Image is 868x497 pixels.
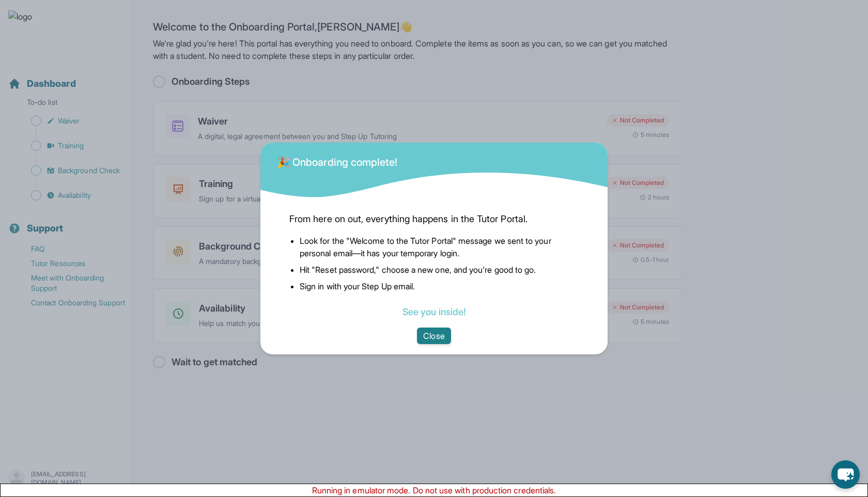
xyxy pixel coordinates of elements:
li: Sign in with your Step Up email. [300,280,579,292]
a: See you inside! [402,306,466,317]
span: From here on out, everything happens in the Tutor Portal. [289,212,579,226]
div: 🎉 Onboarding complete! [277,149,398,169]
button: Close [417,328,451,344]
li: Hit "Reset password," choose a new one, and you're good to go. [300,263,579,276]
button: chat-button [831,460,860,489]
li: Look for the "Welcome to the Tutor Portal" message we sent to your personal email—it has your tem... [300,235,579,259]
